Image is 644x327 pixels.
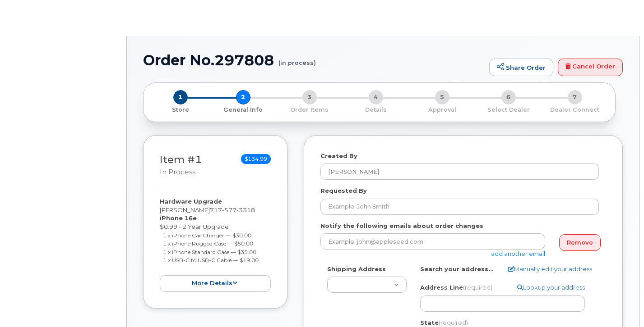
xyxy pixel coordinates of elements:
[163,249,256,255] small: 1 x iPhone Standard Case — $35.00
[278,52,316,66] small: (in process)
[160,198,222,205] strong: Hardware Upgrade
[517,283,585,292] a: Lookup your address
[420,265,494,273] label: Search your address...
[327,265,386,273] label: Shipping Address
[508,265,592,273] a: Manually edit your address
[151,104,210,114] a: 1 Store
[320,152,357,160] label: Created By
[160,275,271,292] button: more details
[558,59,623,77] a: Cancel Order
[154,106,206,114] p: Store
[163,240,253,247] small: 1 x iPhone Rugged Case — $50.00
[439,319,468,326] span: (required)
[163,232,251,239] small: 1 x iPhone Car Charger — $30.00
[320,199,599,215] input: Example: John Smith
[160,197,271,291] div: [PERSON_NAME] $0.99 - 2 Year Upgrade
[160,154,202,177] h3: Item #1
[163,257,259,263] small: 1 x USB-C to USB-C Cable — $19.00
[210,206,255,213] span: 717
[559,234,601,251] a: Remove
[420,283,492,292] label: Address Line
[420,318,468,327] label: State
[463,284,492,291] span: (required)
[143,52,485,68] h1: Order No.297808
[320,222,483,230] label: Notify the following emails about order changes
[160,168,195,176] small: in process
[222,206,236,213] span: 577
[320,186,367,195] label: Requested By
[160,214,197,222] strong: iPhone 16e
[320,233,545,250] input: Example: john@appleseed.com
[491,250,545,257] a: add another email
[173,90,188,104] span: 1
[489,59,553,77] a: Share Order
[236,206,255,213] span: 3318
[241,154,271,164] span: $134.99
